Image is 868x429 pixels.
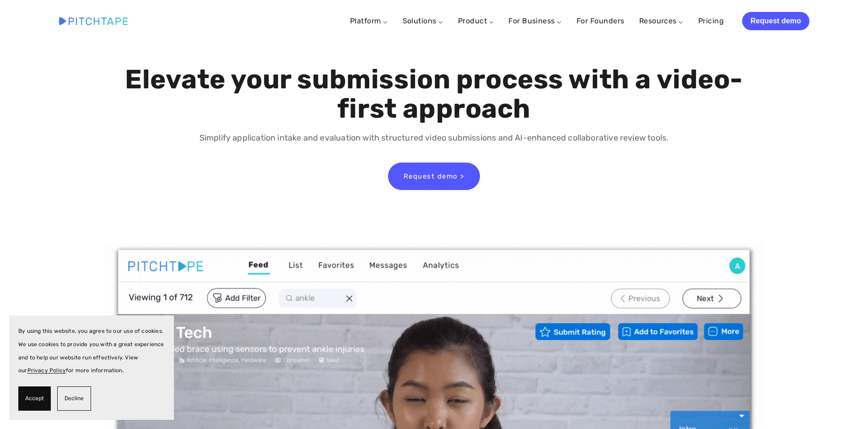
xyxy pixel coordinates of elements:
[822,385,868,429] iframe: Chat Widget
[25,392,44,405] span: Accept
[123,131,745,145] p: Simplify application intake and evaluation with structured video submissions and AI-enhanced coll...
[123,65,745,124] h1: Elevate your submission process with a video-first approach
[350,16,388,25] a: Platform ⌵
[742,12,809,30] a: Request demo
[403,16,443,25] a: Solutions ⌵
[59,17,128,25] img: Pitchtape | Video Submission Management Software
[9,315,174,420] section: Cookie banner
[65,392,84,405] span: Decline
[698,13,724,29] a: Pricing
[639,16,684,25] a: Resources ⌵
[57,386,91,411] button: Decline
[458,16,494,25] a: Product ⌵
[18,325,165,377] p: By using this website, you agree to our use of cookies. We use cookies to provide you with a grea...
[27,367,66,374] a: Privacy Policy
[577,13,625,29] a: For Founders
[508,16,562,25] a: For Business ⌵
[18,386,51,411] button: Accept
[388,163,480,190] a: Request demo >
